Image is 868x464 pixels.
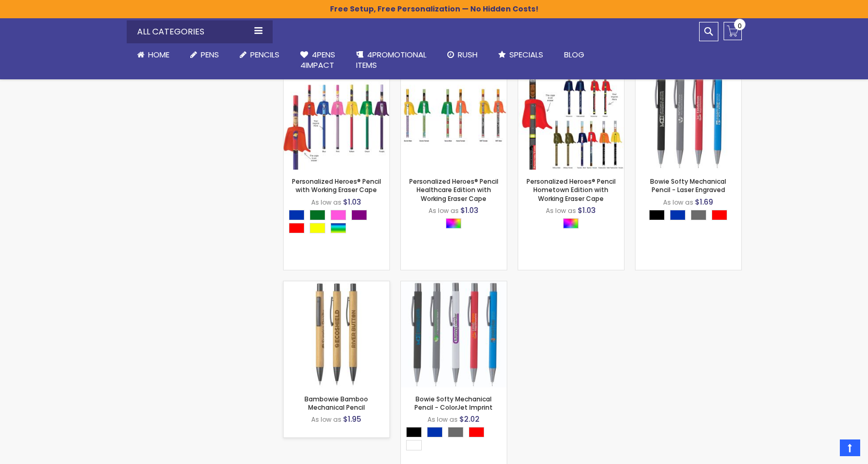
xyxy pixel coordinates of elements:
[446,218,461,229] div: MultiColor
[289,223,304,233] div: Red
[563,218,579,229] div: MultiColor
[311,415,341,424] span: As low as
[300,49,335,70] span: 4Pens 4impact
[695,197,713,207] span: $1.69
[712,210,727,220] div: Red
[446,218,467,231] div: Select A Color
[554,43,595,66] a: Blog
[409,177,498,203] a: Personalized Heroes® Pencil Healthcare Edition with Working Eraser Cape
[650,177,726,194] a: Bowie Softy Mechanical Pencil - Laser Engraved
[290,43,346,77] a: 4Pens4impact
[229,43,290,66] a: Pencils
[427,415,458,424] span: As low as
[406,440,422,450] div: White
[401,281,507,387] img: Bowie Softy Mechanical Pencil - ColorJet Imprint
[311,198,341,207] span: As low as
[649,210,732,223] div: Select A Color
[310,223,325,233] div: Yellow
[356,49,426,70] span: 4PROMOTIONAL ITEMS
[488,43,554,66] a: Specials
[201,49,219,60] span: Pens
[406,427,422,437] div: Black
[401,64,507,170] img: Personalized Heroes® Pencil Healthcare Edition with Working Eraser Cape
[127,20,273,43] div: All Categories
[437,43,488,66] a: Rush
[460,205,479,216] span: $1.03
[292,177,381,194] a: Personalized Heroes® Pencil with Working Eraser Cape
[310,210,325,220] div: Green
[663,198,693,207] span: As low as
[414,395,493,412] a: Bowie Softy Mechanical Pencil - ColorJet Imprint
[284,281,389,387] img: Bambowie Bamboo Mechanical Pencil
[351,210,367,220] div: Purple
[289,210,389,236] div: Select A Color
[401,281,507,290] a: Bowie Softy Mechanical Pencil - ColorJet Imprint
[635,64,741,170] img: Bowie Softy Mechanical Pencil - Laser Engraved
[148,49,169,60] span: Home
[459,414,480,424] span: $2.02
[724,22,742,40] a: 0
[469,427,484,437] div: Red
[284,64,389,170] img: Personalized Heroes® Pencil with Working Eraser Cape
[509,49,543,60] span: Specials
[448,427,463,437] div: Grey
[691,210,706,220] div: Grey
[406,427,507,453] div: Select A Color
[518,64,624,170] img: Personalized Heroes® Pencil Hometown Edition with Working Eraser Cape
[458,49,478,60] span: Rush
[331,210,346,220] div: Pink
[304,395,368,412] a: Bambowie Bamboo Mechanical Pencil
[180,43,229,66] a: Pens
[564,49,584,60] span: Blog
[527,177,616,203] a: Personalized Heroes® Pencil Hometown Edition with Working Eraser Cape
[427,427,443,437] div: Blue
[127,43,180,66] a: Home
[343,414,361,424] span: $1.95
[649,210,665,220] div: Black
[670,210,686,220] div: Blue
[331,223,346,233] div: Assorted
[284,281,389,290] a: Bambowie Bamboo Mechanical Pencil
[343,197,361,207] span: $1.03
[346,43,437,77] a: 4PROMOTIONALITEMS
[546,206,576,215] span: As low as
[250,49,279,60] span: Pencils
[738,21,742,31] span: 0
[429,206,459,215] span: As low as
[563,218,584,231] div: Select A Color
[289,210,304,220] div: Blue
[578,205,596,216] span: $1.03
